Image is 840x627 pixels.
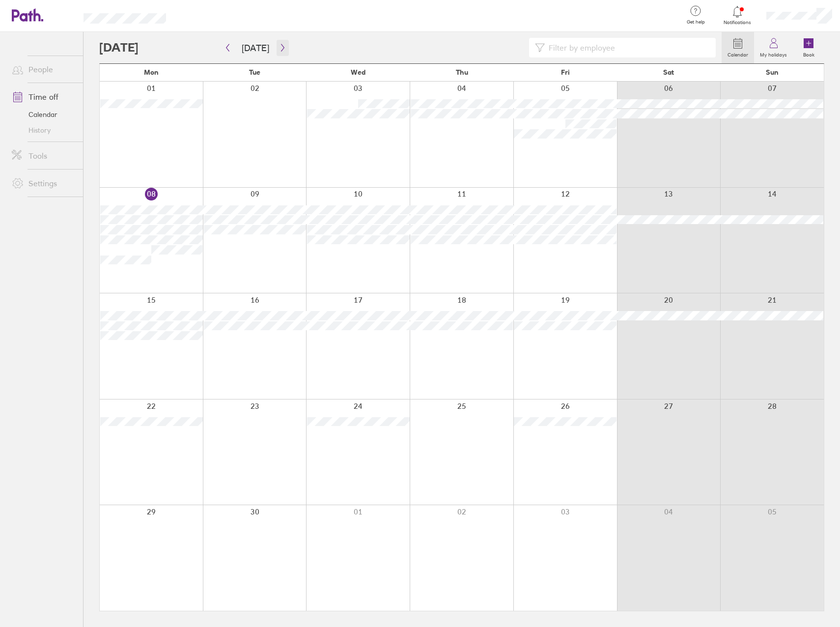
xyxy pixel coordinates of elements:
a: History [4,122,83,138]
label: Calendar [722,49,754,58]
label: Book [797,49,820,58]
a: Tools [4,146,83,166]
a: Notifications [722,5,754,26]
a: Calendar [722,32,754,63]
span: Notifications [722,20,754,26]
label: My holidays [754,49,793,58]
a: Book [793,32,824,63]
span: Thu [456,68,468,76]
span: Fri [561,68,570,76]
a: Calendar [4,107,83,122]
input: Filter by employee [545,38,710,57]
span: Mon [144,68,159,76]
a: People [4,59,83,79]
a: My holidays [754,32,793,63]
span: Get help [680,19,712,25]
span: Wed [351,68,365,76]
button: [DATE] [234,40,277,56]
a: Time off [4,87,83,107]
span: Tue [249,68,260,76]
span: Sun [766,68,779,76]
span: Sat [663,68,674,76]
a: Settings [4,173,83,193]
